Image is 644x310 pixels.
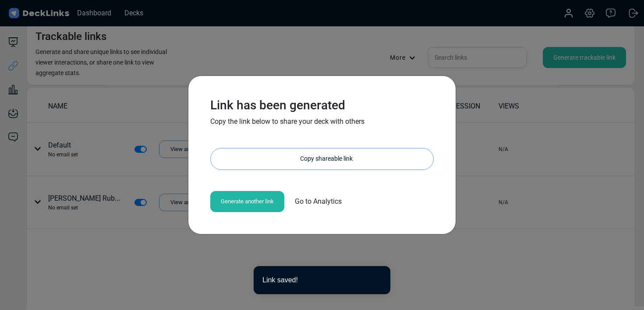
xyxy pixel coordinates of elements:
[210,117,364,126] span: Copy the link below to share your deck with others
[295,196,342,207] span: Go to Analytics
[210,191,284,212] div: Generate another link
[262,275,376,285] div: Link saved!
[210,98,434,113] h3: Link has been generated
[219,148,433,169] div: Copy shareable link
[376,275,382,284] button: close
